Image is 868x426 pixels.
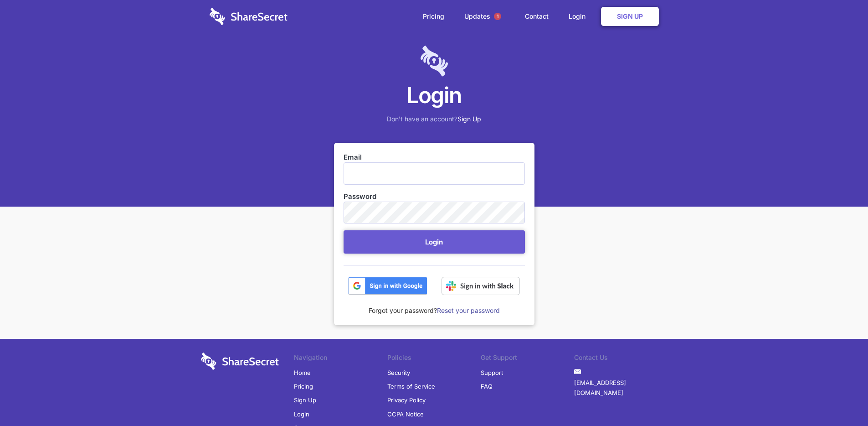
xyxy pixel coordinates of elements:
label: Email [344,152,525,162]
a: Security [387,366,410,379]
a: FAQ [481,379,493,393]
a: Login [294,407,309,421]
a: Login [560,2,599,31]
a: Home [294,366,311,379]
img: Sign in with Slack [442,277,520,295]
img: logo-lt-purple-60x68@2x-c671a683ea72a1d466fb5d642181eefbee81c4e10ba9aed56c8e1d7e762e8086.png [421,46,448,77]
a: Terms of Service [387,379,435,393]
li: Navigation [294,353,387,365]
li: Get Support [481,353,574,365]
a: Pricing [294,379,313,393]
a: Support [481,366,503,379]
span: 1 [494,13,501,20]
a: Sign Up [457,115,481,123]
img: btn_google_signin_dark_normal_web@2x-02e5a4921c5dab0481f19210d7229f84a41d9f18e5bdafae021273015eeb... [348,277,427,295]
a: Sign Up [294,393,316,407]
img: logo-wordmark-white-trans-d4663122ce5f474addd5e946df7df03e33cb6a1c49d2221995e7729f52c070b2.svg [210,8,288,25]
div: Forgot your password? [344,295,525,316]
a: Contact [516,2,558,31]
img: logo-wordmark-white-trans-d4663122ce5f474addd5e946df7df03e33cb6a1c49d2221995e7729f52c070b2.svg [201,353,279,370]
label: Password [344,192,525,202]
li: Contact Us [574,353,668,365]
a: Pricing [414,2,453,31]
a: Privacy Policy [387,393,426,407]
a: [EMAIL_ADDRESS][DOMAIN_NAME] [574,376,668,400]
li: Policies [387,353,481,365]
a: Sign Up [601,7,659,26]
a: Reset your password [437,307,500,314]
button: Login [344,230,525,254]
a: CCPA Notice [387,407,424,421]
